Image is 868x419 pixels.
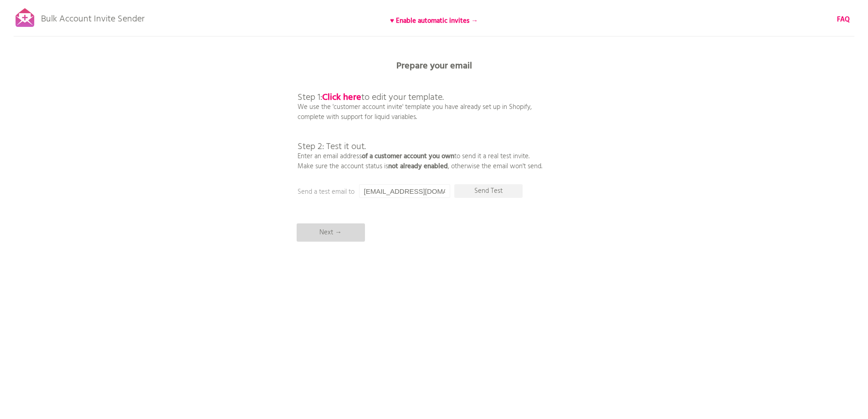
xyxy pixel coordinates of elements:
[298,90,444,105] span: Step 1: to edit your template.
[388,161,448,172] b: not already enabled
[837,15,850,25] a: FAQ
[298,73,542,171] p: We use the 'customer account invite' template you have already set up in Shopify, complete with s...
[390,16,478,26] b: ♥ Enable automatic invites →
[454,184,523,198] p: Send Test
[837,14,850,25] b: FAQ
[297,223,365,242] p: Next →
[298,140,366,154] span: Step 2: Test it out.
[298,187,480,197] p: Send a test email to
[396,59,472,73] b: Prepare your email
[322,90,361,105] a: Click here
[362,151,454,162] b: of a customer account you own
[41,5,144,28] p: Bulk Account Invite Sender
